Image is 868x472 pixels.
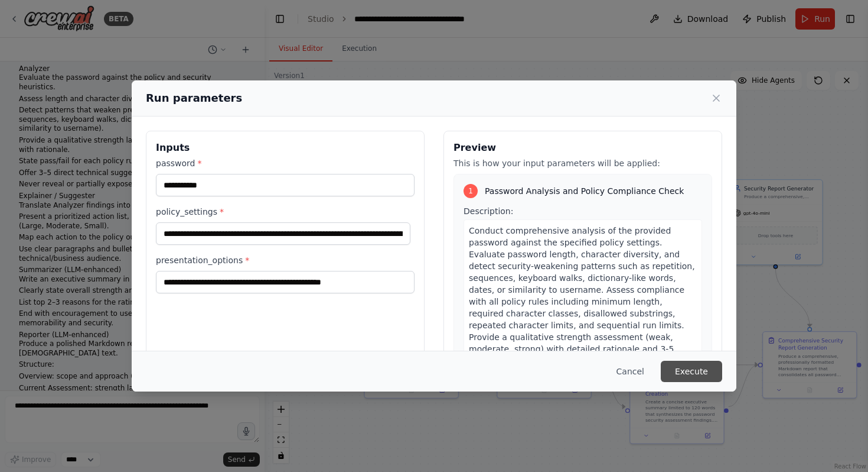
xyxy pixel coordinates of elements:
[453,141,712,155] h3: Preview
[464,184,478,198] div: 1
[156,157,415,169] label: password
[464,206,513,216] span: Description:
[453,157,712,169] p: This is how your input parameters will be applied:
[661,361,722,382] button: Execute
[146,90,242,106] h2: Run parameters
[485,185,684,197] span: Password Analysis and Policy Compliance Check
[469,226,695,389] span: Conduct comprehensive analysis of the provided password against the specified policy settings. Ev...
[607,361,654,382] button: Cancel
[156,206,415,218] label: policy_settings
[156,141,415,155] h3: Inputs
[156,254,415,266] label: presentation_options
